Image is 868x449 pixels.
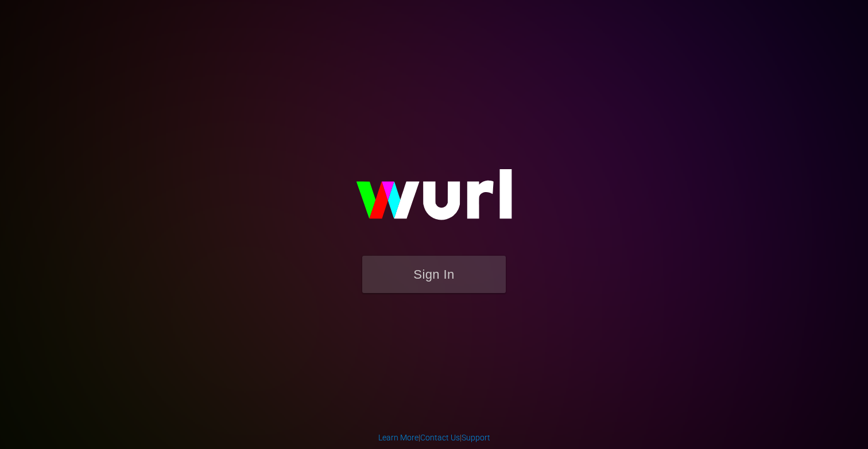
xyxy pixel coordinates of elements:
[362,256,506,293] button: Sign In
[420,433,460,442] a: Contact Us
[319,145,549,256] img: wurl-logo-on-black-223613ac3d8ba8fe6dc639794a292ebdb59501304c7dfd60c99c58986ef67473.svg
[378,433,418,442] a: Learn More
[462,433,490,442] a: Support
[378,432,490,443] div: | |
